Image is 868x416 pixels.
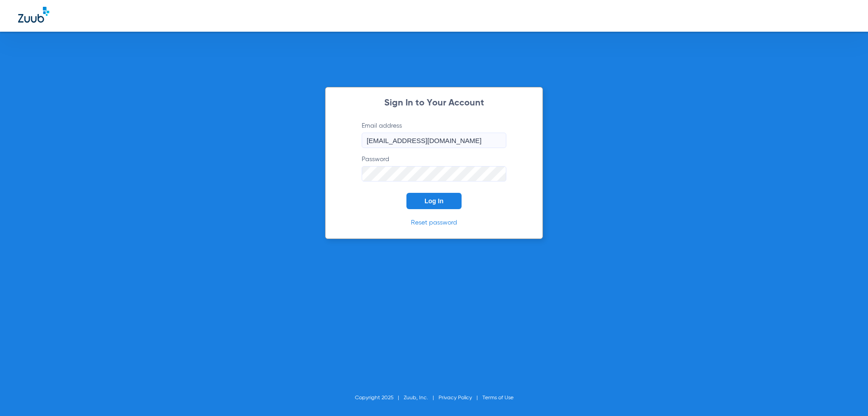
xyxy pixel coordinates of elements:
[362,166,506,182] input: Password
[823,373,868,416] iframe: Chat Widget
[411,220,457,226] a: Reset password
[355,393,404,402] li: Copyright 2025
[406,193,462,209] button: Log In
[404,393,439,402] li: Zuub, Inc.
[348,99,520,108] h2: Sign In to Your Account
[425,197,443,205] span: Log In
[482,395,514,401] a: Terms of Use
[362,155,506,182] label: Password
[18,7,49,23] img: Zuub Logo
[362,121,506,148] label: Email address
[439,395,472,401] a: Privacy Policy
[362,133,506,148] input: Email address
